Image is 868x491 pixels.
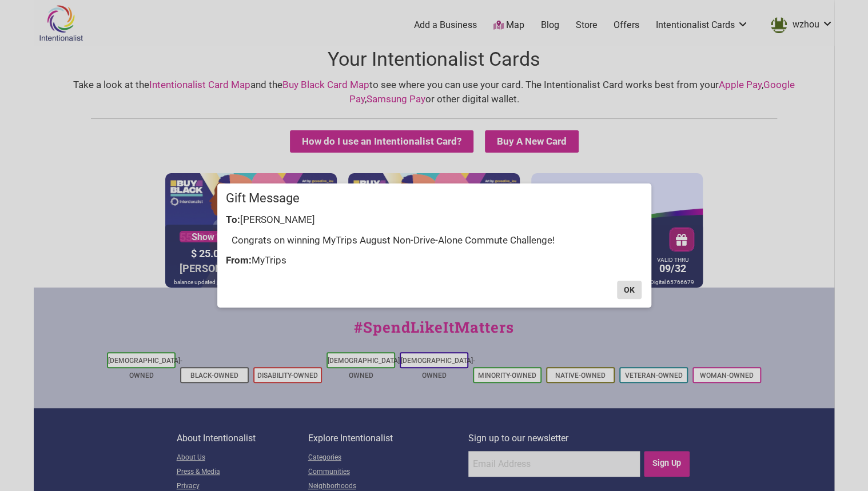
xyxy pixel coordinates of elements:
div: MyTrips [226,253,643,268]
span: Gift Message [226,193,300,204]
b: From: [226,254,252,266]
b: To: [226,214,240,225]
div: Congrats on winning MyTrips August Non-Drive-Alone Commute Challenge! [226,227,643,254]
div: [PERSON_NAME] [226,213,643,227]
button: OK [617,281,642,299]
